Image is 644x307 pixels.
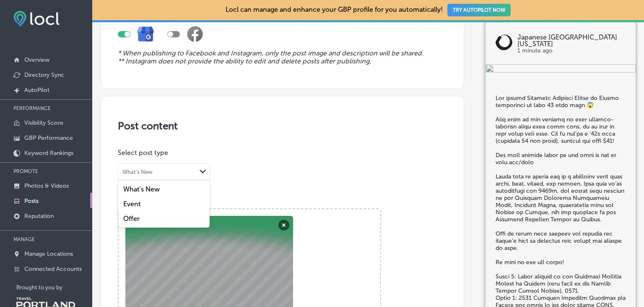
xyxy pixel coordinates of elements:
h3: Post content [118,120,447,132]
p: Manage Locations [24,250,73,257]
p: GBP Performance [24,134,73,142]
p: Japanese [GEOGRAPHIC_DATA][US_STATE] [517,34,626,47]
div: What's New [122,169,153,175]
img: b8beeca8-6d01-4f58-b6fb-dabe3f16811f [486,64,636,74]
i: * When publishing to Facebook and Instagram, only the post image and description will be shared. [118,49,423,57]
button: TRY AUTOPILOT NOW [447,4,511,16]
i: ** Instagram does not provide the ability to edit and delete posts after publishing. [118,57,371,65]
p: Reputation [24,213,54,220]
p: Connected Accounts [24,265,82,273]
label: What's New [123,185,160,193]
p: Select post type [118,149,447,157]
label: Event [123,200,141,208]
img: logo [496,34,512,51]
p: Keyword Rankings [24,150,73,157]
p: 1 minute ago [517,47,626,54]
p: Directory Sync [24,71,64,79]
p: Brought to you by [16,284,92,291]
p: Posts [24,197,39,205]
p: Photos & Videos [24,182,69,189]
p: AutoPilot [24,87,49,94]
p: Image [118,194,447,202]
p: Visibility Score [24,119,63,126]
p: Overview [24,56,49,63]
label: Offer [123,215,140,223]
img: fda3e92497d09a02dc62c9cd864e3231.png [13,11,60,26]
